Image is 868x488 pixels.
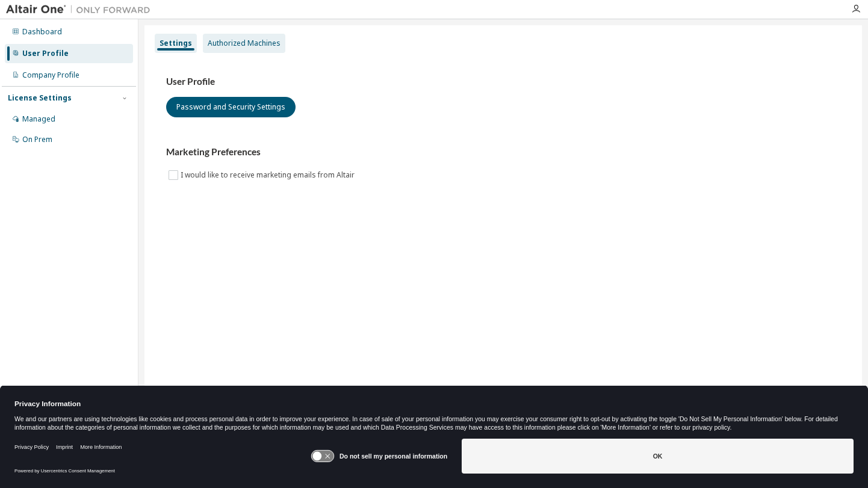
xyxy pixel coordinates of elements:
[22,27,62,37] div: Dashboard
[22,114,55,124] div: Managed
[6,4,157,16] img: Altair One
[22,70,79,80] div: Company Profile
[208,39,281,48] div: Authorized Machines
[160,39,192,48] div: Settings
[8,93,72,103] div: License Settings
[166,97,296,117] button: Password and Security Settings
[22,49,69,58] div: User Profile
[166,146,840,158] h3: Marketing Preferences
[181,168,357,182] label: I would like to receive marketing emails from Altair
[22,135,52,144] div: On Prem
[166,76,840,88] h3: User Profile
